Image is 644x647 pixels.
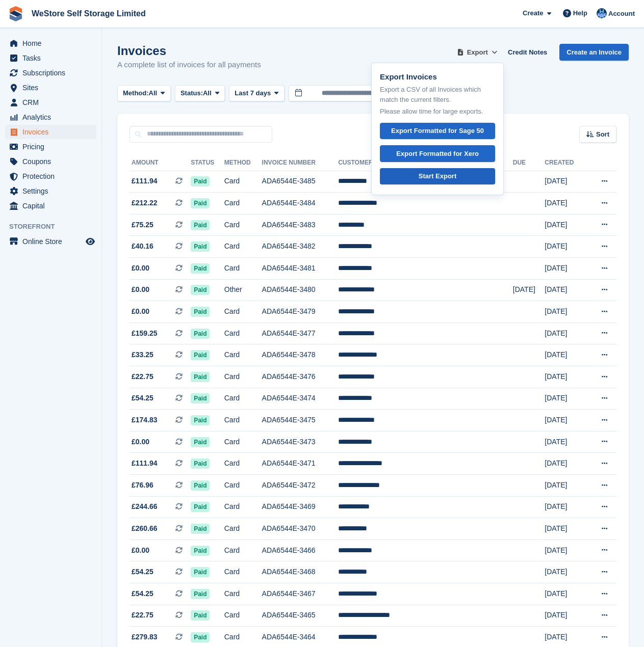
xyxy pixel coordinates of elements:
[22,110,84,124] span: Analytics
[262,475,339,497] td: ADA6544E-3472
[224,301,262,323] td: Card
[224,475,262,497] td: Card
[545,518,586,540] td: [DATE]
[262,366,339,388] td: ADA6544E-3476
[224,518,262,540] td: Card
[132,284,149,295] span: £0.00
[191,176,210,186] span: Paid
[545,475,586,497] td: [DATE]
[117,85,171,102] button: Method: All
[28,5,150,22] a: WeStore Self Storage Limited
[132,545,149,556] span: £0.00
[22,125,84,139] span: Invoices
[132,523,158,534] span: £260.66
[191,502,210,512] span: Paid
[191,459,210,469] span: Paid
[22,169,84,183] span: Protection
[22,95,84,110] span: CRM
[8,6,23,21] img: stora-icon-8386f47178a22dfd0bd8f6a31ec36ba5ce8667c1dd55bd0f319d3a0aa187defe.svg
[545,388,586,410] td: [DATE]
[523,8,543,18] span: Create
[262,322,339,344] td: ADA6544E-3477
[545,214,586,236] td: [DATE]
[545,301,586,323] td: [DATE]
[224,279,262,301] td: Other
[545,605,586,627] td: [DATE]
[175,85,225,102] button: Status: All
[22,140,84,154] span: Pricing
[573,8,587,18] span: Help
[224,540,262,561] td: Card
[338,155,513,171] th: Customer
[132,567,153,577] span: £54.25
[191,437,210,447] span: Paid
[545,431,586,453] td: [DATE]
[545,366,586,388] td: [DATE]
[262,301,339,323] td: ADA6544E-3479
[545,496,586,518] td: [DATE]
[132,588,153,599] span: £54.25
[380,85,495,104] p: Export a CSV of all Invoices which match the current filters.
[132,220,153,230] span: £75.25
[224,453,262,475] td: Card
[191,567,210,577] span: Paid
[191,329,210,339] span: Paid
[224,155,262,171] th: Method
[132,306,149,317] span: £0.00
[132,501,158,512] span: £244.66
[262,540,339,561] td: ADA6544E-3466
[224,561,262,583] td: Card
[224,388,262,410] td: Card
[84,235,96,248] a: Preview store
[391,126,484,136] div: Export Formatted for Sage 50
[545,171,586,193] td: [DATE]
[132,198,158,208] span: £212.22
[224,236,262,258] td: Card
[262,388,339,410] td: ADA6544E-3474
[5,154,96,169] a: menu
[132,480,153,491] span: £76.96
[22,66,84,80] span: Subscriptions
[545,279,586,301] td: [DATE]
[130,155,191,171] th: Amount
[132,328,158,339] span: £159.25
[419,171,456,181] div: Start Export
[380,123,495,140] a: Export Formatted for Sage 50
[262,496,339,518] td: ADA6544E-3469
[5,95,96,110] a: menu
[455,44,500,61] button: Export
[262,410,339,432] td: ADA6544E-3475
[191,372,210,382] span: Paid
[545,583,586,605] td: [DATE]
[191,350,210,360] span: Paid
[262,171,339,193] td: ADA6544E-3485
[123,88,149,98] span: Method:
[22,154,84,169] span: Coupons
[132,458,158,469] span: £111.94
[132,349,153,360] span: £33.25
[596,129,609,140] span: Sort
[5,184,96,198] a: menu
[467,47,488,58] span: Export
[224,410,262,432] td: Card
[545,540,586,561] td: [DATE]
[545,193,586,214] td: [DATE]
[224,366,262,388] td: Card
[5,199,96,213] a: menu
[224,605,262,627] td: Card
[191,155,224,171] th: Status
[597,8,607,18] img: Joanne Goff
[132,632,158,642] span: £279.83
[224,193,262,214] td: Card
[545,258,586,280] td: [DATE]
[545,236,586,258] td: [DATE]
[132,415,158,425] span: £174.83
[132,393,153,403] span: £54.25
[22,51,84,65] span: Tasks
[224,496,262,518] td: Card
[380,106,495,117] p: Please allow time for large exports.
[224,322,262,344] td: Card
[191,285,210,295] span: Paid
[132,241,153,252] span: £40.16
[545,453,586,475] td: [DATE]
